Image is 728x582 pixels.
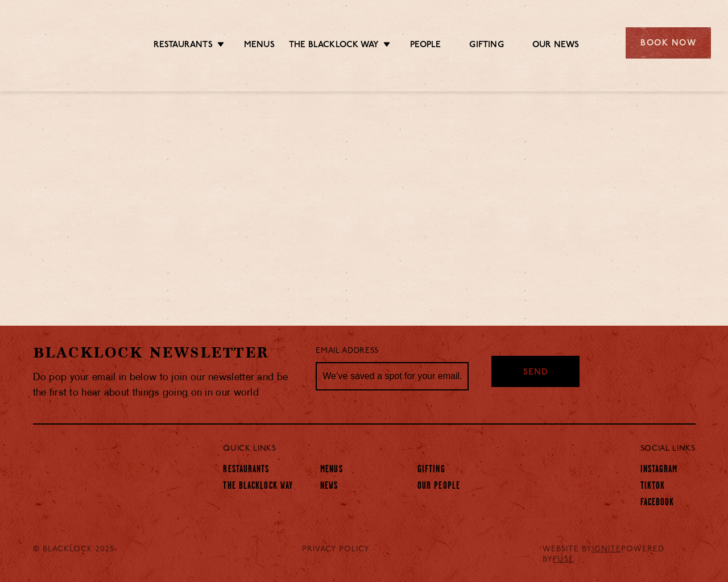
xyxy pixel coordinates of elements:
a: Gifting [469,40,503,51]
img: svg%3E [589,493,625,517]
div: © Blacklock 2025 [24,544,138,565]
a: Restaurants [223,464,269,476]
a: TikTok [640,481,665,492]
img: svg%3E [17,11,113,74]
a: Our News [532,40,580,51]
img: svg%3E [540,487,587,518]
a: People [410,40,441,51]
span: Send [523,367,548,380]
p: Social Links [640,442,696,456]
a: News [320,481,338,492]
a: The Blacklock Way [289,40,379,51]
a: Our People [417,481,460,492]
a: PRIVACY POLICY [302,544,370,555]
input: We’ve saved a spot for your email... [316,362,469,390]
p: Quick Links [223,442,602,456]
a: The Blacklock Way [223,481,293,492]
p: Do pop your email in below to join our newsletter and be the first to hear about things going on ... [33,370,299,401]
div: Book Now [626,27,711,59]
a: Restaurants [154,40,213,51]
a: Facebook [640,497,675,509]
h2: Blacklock Newsletter [33,343,299,363]
img: svg%3E [33,442,147,517]
label: Email Address [316,345,378,358]
a: Instagram [640,464,678,476]
a: IGNITE [592,545,621,554]
a: FUSE [553,555,574,564]
a: Gifting [417,464,445,476]
a: Menus [244,40,275,51]
a: Menus [320,464,343,476]
div: WEBSITE BY POWERED BY [534,544,704,565]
